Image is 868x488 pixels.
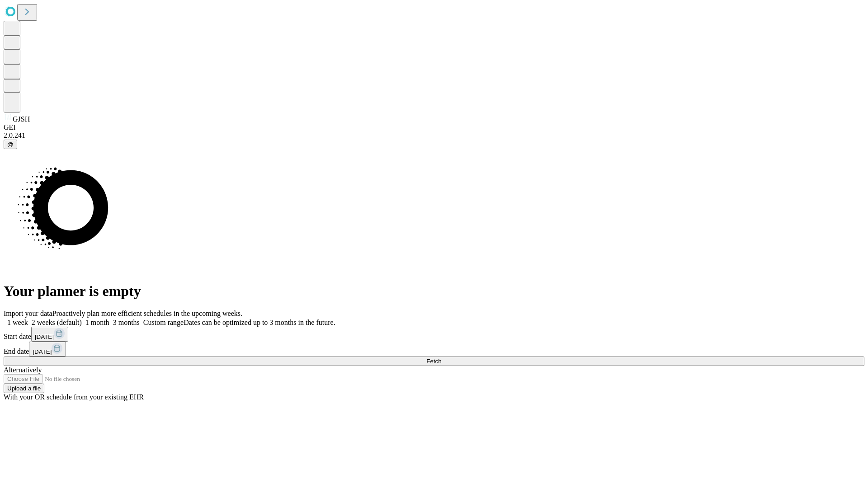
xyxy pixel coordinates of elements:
button: [DATE] [29,342,66,357]
span: Import your data [4,310,52,317]
span: 1 month [85,319,109,326]
span: Fetch [426,358,441,365]
span: 3 months [113,319,140,326]
span: GJSH [13,115,30,123]
h1: Your planner is empty [4,283,864,300]
button: [DATE] [31,327,68,342]
button: Fetch [4,357,864,366]
span: Proactively plan more efficient schedules in the upcoming weeks. [52,310,242,317]
div: Start date [4,327,864,342]
span: 2 weeks (default) [32,319,82,326]
div: End date [4,342,864,357]
span: [DATE] [33,348,52,355]
span: Alternatively [4,366,42,374]
div: 2.0.241 [4,131,864,140]
span: @ [7,141,14,148]
span: Dates can be optimized up to 3 months in the future. [184,319,335,326]
button: @ [4,140,17,149]
span: Custom range [143,319,184,326]
span: 1 week [7,319,28,326]
div: GEI [4,123,864,131]
span: [DATE] [35,333,54,340]
button: Upload a file [4,384,44,393]
span: With your OR schedule from your existing EHR [4,393,144,401]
